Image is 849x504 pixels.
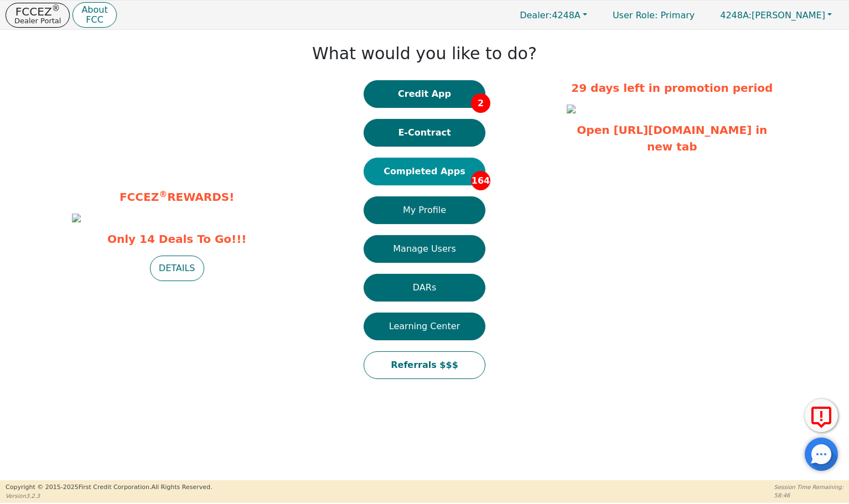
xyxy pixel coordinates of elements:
button: AboutFCC [73,2,116,28]
button: FCCEZ®Dealer Portal [6,3,70,28]
p: Version 3.2.3 [6,492,212,500]
button: 4248A:[PERSON_NAME] [708,7,843,24]
span: 4248A [520,10,581,20]
a: Open [URL][DOMAIN_NAME] in new tab [577,123,767,153]
button: DARs [364,274,485,302]
p: FCCEZ REWARDS! [72,189,282,205]
p: Copyright © 2015- 2025 First Credit Corporation. [6,483,212,492]
button: Dealer:4248A [508,7,599,24]
p: FCC [81,15,107,24]
span: 2 [471,93,490,113]
button: Referrals $$$ [364,351,485,379]
button: DETAILS [150,256,204,281]
p: 58:46 [774,491,843,500]
span: Dealer: [520,10,552,20]
button: Credit App2 [364,80,485,108]
img: b8e9371a-7e4c-49a9-8c57-b55c673b0928 [567,105,576,113]
button: My Profile [364,196,485,224]
a: User Role: Primary [602,4,706,26]
p: Primary [602,4,706,26]
p: About [81,6,107,14]
button: Learning Center [364,313,485,340]
button: Completed Apps164 [364,158,485,185]
span: User Role : [613,10,658,20]
span: 4248A: [720,10,752,20]
img: b92a8e60-4ea5-41e7-86cc-9f9147db3b7d [72,214,81,222]
sup: ® [52,3,60,13]
p: Dealer Portal [14,17,61,24]
p: 29 days left in promotion period [567,80,777,96]
sup: ® [159,189,167,199]
p: Session Time Remaining: [774,483,843,491]
p: FCCEZ [14,6,61,17]
span: Only 14 Deals To Go!!! [72,231,282,247]
h1: What would you like to do? [312,44,537,64]
button: Manage Users [364,235,485,263]
button: E-Contract [364,119,485,147]
button: Report Error to FCC [805,399,838,432]
span: 164 [471,171,490,190]
span: All Rights Reserved. [151,484,212,491]
span: [PERSON_NAME] [720,10,825,20]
